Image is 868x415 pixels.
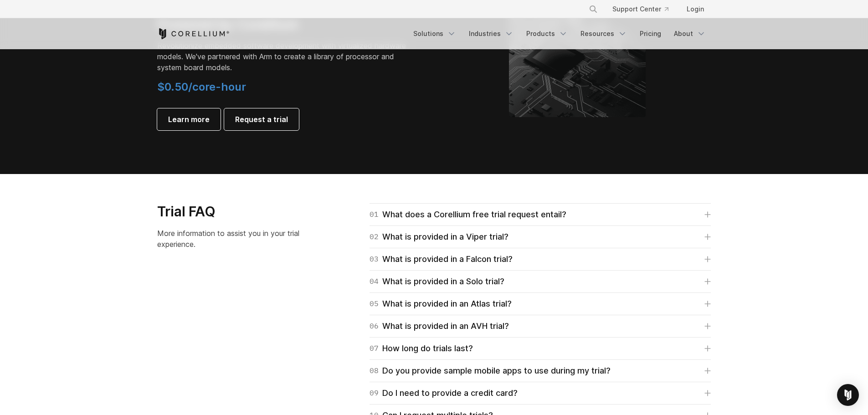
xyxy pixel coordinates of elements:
[668,26,711,42] a: About
[634,26,667,42] a: Pricing
[370,297,512,310] div: What is provided in an Atlas trial?
[370,320,379,333] span: 06
[370,208,379,221] span: 01
[837,384,859,406] div: Open Intercom Messenger
[370,275,379,288] span: 04
[370,231,379,243] span: 02
[408,26,462,42] a: Solutions
[370,231,508,243] div: What is provided in a Viper trial?
[370,253,379,266] span: 03
[157,228,317,250] p: More information to assist you in your trial experience.
[370,320,509,333] div: What is provided in an AVH trial?
[578,1,711,17] div: Navigation Menu
[370,364,611,377] div: Do you provide sample mobile apps to use during my trial?
[370,342,711,355] a: 07How long do trials last?
[370,364,711,377] a: 08Do you provide sample mobile apps to use during my trial?
[370,342,473,355] div: How long do trials last?
[235,114,288,125] span: Request a trial
[370,275,504,288] div: What is provided in a Solo trial?
[370,297,711,310] a: 05What is provided in an Atlas trial?
[370,387,711,400] a: 09Do I need to provide a credit card?
[157,203,317,220] h3: Trial FAQ
[370,364,379,377] span: 08
[157,80,246,93] span: $0.50/core-hour
[370,253,513,266] div: What is provided in a Falcon trial?
[585,1,601,17] button: Search
[370,253,711,266] a: 03What is provided in a Falcon trial?
[157,108,221,130] a: Learn more
[370,387,518,400] div: Do I need to provide a credit card?
[370,275,711,288] a: 04What is provided in a Solo trial?
[605,1,676,17] a: Support Center
[370,320,711,333] a: 06What is provided in an AVH trial?
[370,342,379,355] span: 07
[168,114,210,125] span: Learn more
[224,108,299,130] a: Request a trial
[370,231,711,243] a: 02What is provided in a Viper trial?
[370,297,379,310] span: 05
[521,26,573,42] a: Products
[575,26,632,42] a: Resources
[157,28,230,39] a: Corellium Home
[157,40,412,73] p: Revolutionize embedded software development with virtualized hardware models. We've partnered wit...
[370,387,379,400] span: 09
[370,208,566,221] div: What does a Corellium free trial request entail?
[408,26,711,42] div: Navigation Menu
[370,208,711,221] a: 01What does a Corellium free trial request entail?
[679,1,711,17] a: Login
[463,26,519,42] a: Industries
